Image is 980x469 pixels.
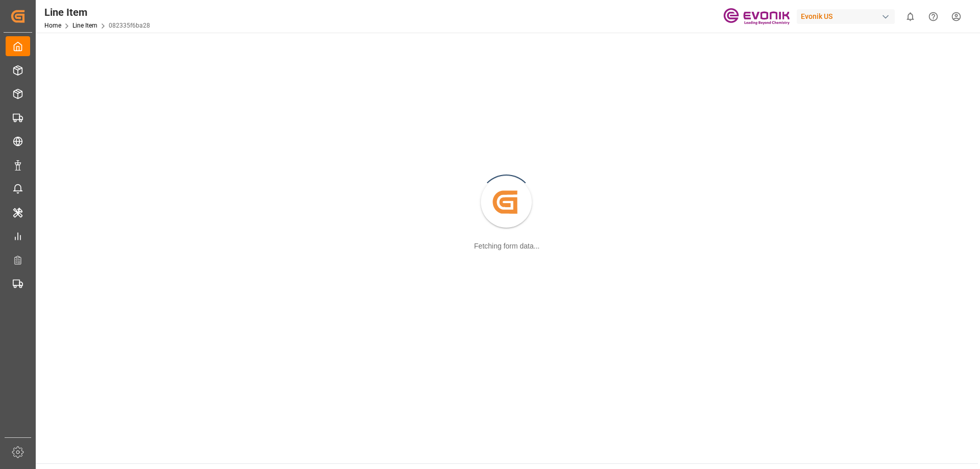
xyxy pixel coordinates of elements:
[922,5,945,28] button: Help Center
[797,9,895,24] div: Evonik US
[44,22,61,29] a: Home
[899,5,922,28] button: show 0 new notifications
[723,8,790,26] img: Evonik-brand-mark-Deep-Purple-RGB.jpeg_1700498283.jpeg
[44,5,150,20] div: Line Item
[474,241,540,252] div: Fetching form data...
[72,22,97,29] a: Line Item
[797,7,899,26] button: Evonik US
